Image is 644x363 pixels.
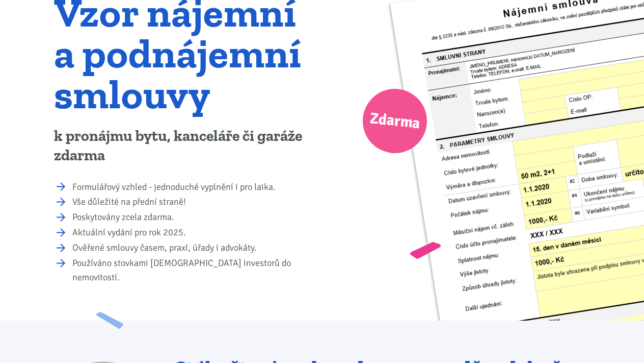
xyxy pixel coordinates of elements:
li: Aktuální vydání pro rok 2025. [72,226,315,240]
span: Zdarma [368,105,421,137]
li: Poskytovány zcela zdarma. [72,210,315,225]
li: Formulářový vzhled - jednoduché vyplnění i pro laika. [72,180,315,195]
li: Ověřené smlouvy časem, praxí, úřady i advokáty. [72,241,315,255]
p: k pronájmu bytu, kanceláře či garáže zdarma [54,127,315,165]
li: Používáno stovkami [DEMOGRAPHIC_DATA] investorů do nemovitostí. [72,256,315,285]
li: Vše důležité na přední straně! [72,195,315,209]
